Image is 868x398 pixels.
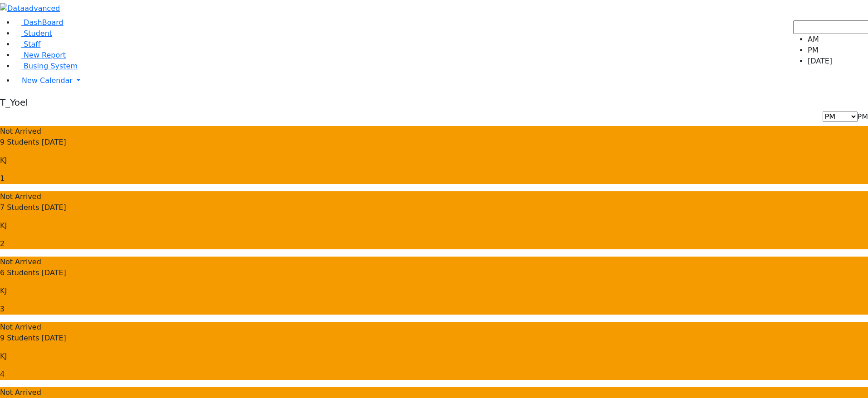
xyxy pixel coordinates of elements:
[858,112,868,121] span: PM
[15,51,66,59] a: New Report
[24,29,52,38] span: Student
[24,51,66,59] span: New Report
[24,62,78,70] span: Busing System
[15,62,78,70] a: Busing System
[24,18,63,27] span: DashBoard
[22,76,73,85] span: New Calendar
[15,72,868,90] a: New Calendar
[24,40,40,49] span: Staff
[15,40,40,49] a: Staff
[15,18,63,27] a: DashBoard
[15,29,52,38] a: Student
